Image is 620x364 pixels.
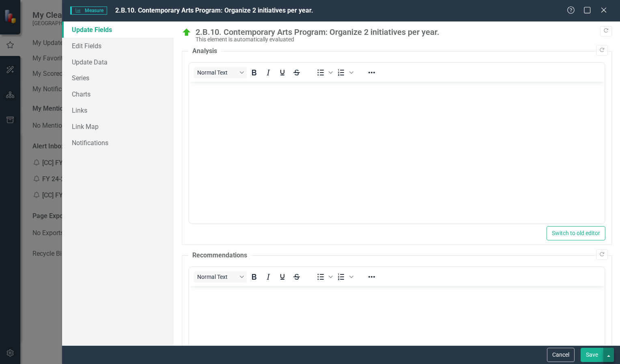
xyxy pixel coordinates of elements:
[188,251,251,260] legend: Recommendations
[290,271,304,283] button: Strikethrough
[62,102,174,118] a: Links
[290,67,304,78] button: Strikethrough
[194,271,247,283] button: Block Normal Text
[182,28,192,37] img: At or Above Target
[62,38,174,54] a: Edit Fields
[314,67,334,78] div: Bullet list
[261,271,275,283] button: Italic
[276,67,289,78] button: Underline
[365,67,379,78] button: Reveal or hide additional toolbar items
[247,67,261,78] button: Bold
[188,47,221,56] legend: Analysis
[334,271,355,283] div: Numbered list
[314,271,334,283] div: Bullet list
[581,348,603,362] button: Save
[276,271,289,283] button: Underline
[62,54,174,70] a: Update Data
[334,67,355,78] div: Numbered list
[189,82,605,223] iframe: Rich Text Area
[365,271,379,283] button: Reveal or hide additional toolbar items
[261,67,275,78] button: Italic
[194,67,247,78] button: Block Normal Text
[196,28,608,36] div: 2.B.10. Contemporary Arts Program: Organize 2 initiatives per year.
[70,6,107,15] span: Measure
[547,348,575,362] button: Cancel
[247,271,261,283] button: Bold
[196,36,608,43] div: This element is automatically evaluated
[547,226,605,240] button: Switch to old editor
[197,69,237,76] span: Normal Text
[62,86,174,102] a: Charts
[197,274,237,280] span: Normal Text
[62,135,174,151] a: Notifications
[62,21,174,38] a: Update Fields
[62,118,174,135] a: Link Map
[115,6,313,14] span: 2.B.10. Contemporary Arts Program: Organize 2 initiatives per year.
[62,70,174,86] a: Series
